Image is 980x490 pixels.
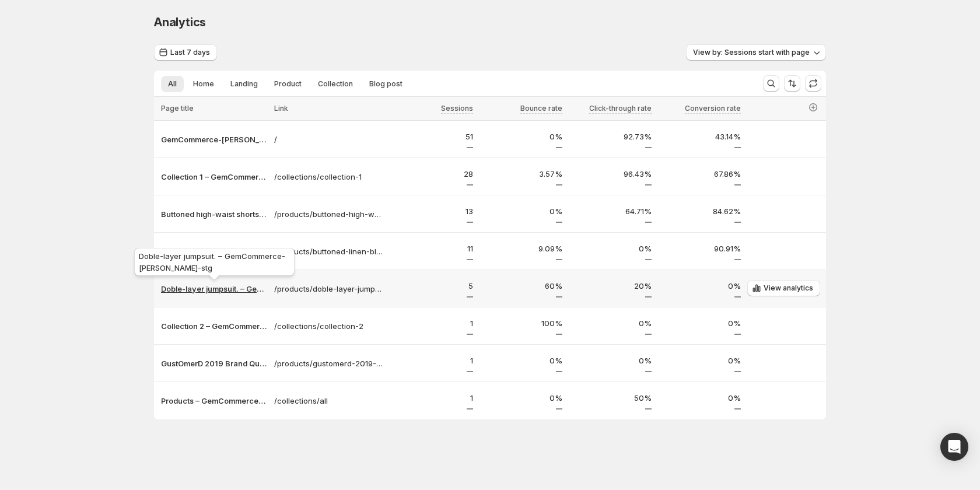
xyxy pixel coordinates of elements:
button: Products – GemCommerce-[PERSON_NAME]-stg [161,395,267,407]
p: 0% [569,317,652,329]
button: View by: Sessions start with page [686,44,826,61]
p: 0% [480,392,562,404]
a: /collections/collection-2 [274,320,384,332]
span: Bounce rate [520,104,562,113]
span: Sessions [441,104,473,113]
p: 0% [659,280,741,292]
p: 51 [391,131,473,142]
button: Collection 1 – GemCommerce-[PERSON_NAME]-stg [161,171,267,183]
p: 0% [659,355,741,366]
p: 28 [391,168,473,180]
a: /products/buttoned-high-waist-shorts [274,208,384,220]
p: 0% [480,355,562,366]
span: Blog post [369,79,402,89]
div: Open Intercom Messenger [940,433,968,461]
p: 3.57% [480,168,562,180]
button: Collection 2 – GemCommerce-[PERSON_NAME]-stg [161,320,267,332]
p: 84.62% [659,205,741,217]
p: 9.09% [480,243,562,254]
button: View analytics [747,280,820,296]
a: /collections/collection-1 [274,171,384,183]
p: 92.73% [569,131,652,142]
p: 67.86% [659,168,741,180]
p: 0% [659,317,741,329]
button: Sort the results [784,75,800,92]
p: 0% [569,243,652,254]
span: Click-through rate [589,104,652,113]
a: /collections/all [274,395,384,407]
p: 13 [391,205,473,217]
span: View by: Sessions start with page [693,48,810,57]
p: 1 [391,355,473,366]
p: 96.43% [569,168,652,180]
p: 100% [480,317,562,329]
p: 1 [391,317,473,329]
p: 64.71% [569,205,652,217]
span: Analytics [154,15,206,29]
p: 43.14% [659,131,741,142]
span: Home [193,79,214,89]
span: Collection [318,79,353,89]
p: 0% [480,131,562,142]
span: All [168,79,177,89]
button: Doble-layer jumpsuit. – GemCommerce-[PERSON_NAME]-stg [161,283,267,295]
p: 1 [391,392,473,404]
button: GemCommerce-[PERSON_NAME]-stg [161,134,267,145]
button: Buttoned high-waist shorts test – GemCommerce-[PERSON_NAME]-stg [161,208,267,220]
a: / [274,134,384,145]
a: /products/doble-layer-jumpsuit [274,283,384,295]
p: 0% [480,205,562,217]
span: Landing [230,79,258,89]
a: /products/gustomerd-2019-brand-quality-cotton-polo-shirt-men-solid-slim-fit-short-sleeve-polos-me... [274,358,384,369]
p: 20% [569,280,652,292]
span: Product [274,79,302,89]
p: 0% [569,355,652,366]
button: Last 7 days [154,44,217,61]
p: 11 [391,243,473,254]
span: Last 7 days [170,48,210,57]
span: Link [274,104,288,113]
p: 5 [391,280,473,292]
p: 0% [659,392,741,404]
span: Conversion rate [685,104,741,113]
p: 60% [480,280,562,292]
p: 90.91% [659,243,741,254]
span: View analytics [764,283,813,293]
button: GustOmerD 2019 Brand Quality Cotton Polo Shirt Men Solid Slim Fit Shor – GemCommerce-[PERSON_NAME... [161,358,267,369]
span: Page title [161,104,194,113]
a: /products/buttoned-linen-blend-dress [274,246,384,257]
button: Search and filter results [763,75,779,92]
p: 50% [569,392,652,404]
